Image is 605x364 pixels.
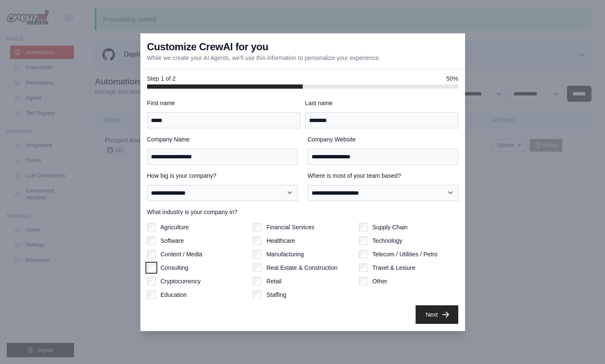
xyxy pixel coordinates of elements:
label: Other [372,277,387,285]
label: Real Estate & Construction [266,263,337,272]
label: Technology [372,236,402,245]
label: Last name [305,99,458,107]
label: How big is your company? [147,171,298,180]
label: Cryptocurrency [161,277,201,285]
label: Retail [266,277,282,285]
label: Company Name [147,135,298,144]
label: Software [161,236,184,245]
label: Travel & Leisure [372,263,415,272]
label: Consulting [161,263,189,272]
label: What industry is your company in? [147,208,458,216]
p: While we create your AI Agents, we'll use this information to personalize your experience. [147,54,381,62]
label: Staffing [266,291,286,299]
label: Financial Services [266,223,315,231]
label: Healthcare [266,236,295,245]
label: Supply Chain [372,223,408,231]
label: Telecom / Utilities / Petro [372,250,438,258]
label: Manufacturing [266,250,304,258]
h3: Customize CrewAI for you [147,40,268,54]
button: Next [416,305,458,324]
label: Where is most of your team based? [308,171,458,180]
label: Education [161,291,187,299]
label: Agriculture [161,223,189,231]
span: 50% [446,74,458,83]
label: First name [147,99,300,107]
label: Company Website [308,135,458,144]
label: Content / Media [161,250,203,258]
span: Step 1 of 2 [147,74,176,83]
